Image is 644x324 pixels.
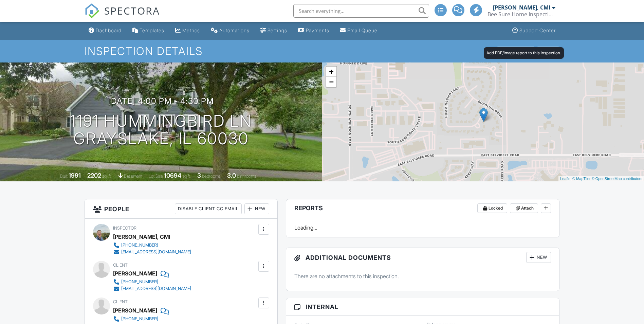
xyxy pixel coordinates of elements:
[124,174,142,179] span: basement
[60,174,68,179] span: Built
[113,305,157,316] div: [PERSON_NAME]
[258,24,290,37] a: Settings
[493,4,550,11] div: [PERSON_NAME], CMI
[130,24,167,37] a: Templates
[113,316,164,322] a: [PHONE_NUMBER]
[113,278,191,285] a: [PHONE_NUMBER]
[85,45,560,57] h1: Inspection Details
[295,24,332,37] a: Payments
[140,28,164,33] div: Templates
[69,172,81,179] div: 1991
[537,47,559,56] div: More
[121,286,191,291] div: [EMAIL_ADDRESS][DOMAIN_NAME]
[519,28,556,33] div: Support Center
[219,28,250,33] div: Automations
[113,263,128,268] span: Client
[197,172,201,179] div: 3
[85,199,277,219] h3: People
[592,177,642,181] a: © OpenStreetMap contributors
[526,252,551,263] div: New
[337,24,380,37] a: Email Queue
[85,3,99,18] img: The Best Home Inspection Software - Spectora
[87,172,101,179] div: 2202
[268,28,287,33] div: Settings
[113,232,170,242] div: [PERSON_NAME], CMI
[558,176,644,182] div: |
[113,299,128,304] span: Client
[113,268,157,278] div: [PERSON_NAME]
[286,248,559,267] h3: Additional Documents
[326,67,336,77] a: Zoom in
[102,174,112,179] span: sq. ft.
[286,298,559,316] h3: Internal
[326,77,336,87] a: Zoom out
[113,242,191,249] a: [PHONE_NUMBER]
[175,203,242,214] div: Disable Client CC Email
[108,96,214,106] h3: [DATE] 4:00 pm - 4:30 pm
[113,285,191,292] a: [EMAIL_ADDRESS][DOMAIN_NAME]
[572,177,591,181] a: © MapTiler
[202,174,221,179] span: bedrooms
[182,174,191,179] span: sq.ft.
[96,28,122,33] div: Dashboard
[86,24,124,37] a: Dashboard
[70,112,252,148] h1: 1191 Hummingbird Ln Grayslake, IL 60030
[347,28,378,33] div: Email Queue
[113,226,136,231] span: Inspector
[294,272,551,280] p: There are no attachments to this inspection.
[306,28,329,33] div: Payments
[497,47,535,56] div: Client View
[227,172,236,179] div: 3.0
[113,249,191,255] a: [EMAIL_ADDRESS][DOMAIN_NAME]
[104,3,160,18] span: SPECTORA
[560,177,571,181] a: Leaflet
[149,174,163,179] span: Lot Size
[293,4,429,18] input: Search everything...
[237,174,256,179] span: bathrooms
[208,24,252,37] a: Automations (Advanced)
[244,203,269,214] div: New
[121,316,158,322] div: [PHONE_NUMBER]
[121,249,191,255] div: [EMAIL_ADDRESS][DOMAIN_NAME]
[121,279,158,285] div: [PHONE_NUMBER]
[172,24,203,37] a: Metrics
[121,242,158,248] div: [PHONE_NUMBER]
[487,11,555,18] div: Bee Sure Home Inspection Svcs.
[182,28,200,33] div: Metrics
[510,24,558,37] a: Support Center
[164,172,181,179] div: 10694
[85,9,160,23] a: SPECTORA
